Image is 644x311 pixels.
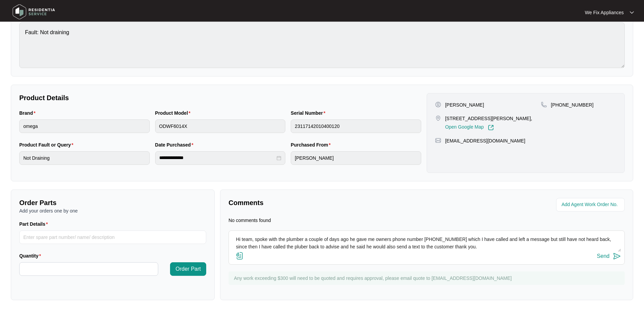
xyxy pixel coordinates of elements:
[445,102,484,108] p: [PERSON_NAME]
[291,110,328,116] label: Serial Number
[175,265,201,273] span: Order Part
[613,252,621,260] img: send-icon.svg
[291,119,421,133] input: Serial Number
[159,154,276,161] input: Date Purchased
[435,137,441,143] img: map-pin
[445,125,494,131] a: Open Google Map
[19,151,150,165] input: Product Fault or Query
[232,234,621,252] textarea: Hi team, spoke with the plumber a couple of days ago he gave me owners phone number [PHONE_NUMBER...
[597,252,621,261] button: Send
[541,102,547,108] img: map-pin
[585,9,624,16] p: We Fix Appliances
[435,102,441,108] img: user-pin
[562,201,621,209] input: Add Agent Work Order No.
[291,151,421,165] input: Purchased From
[170,262,206,276] button: Order Part
[630,11,634,14] img: dropdown arrow
[234,275,621,282] p: Any work exceeding $300 will need to be quoted and requires approval, please email quote to [EMAI...
[10,2,57,22] img: residentia service logo
[19,22,625,68] textarea: Fault: Not draining
[155,110,193,116] label: Product Model
[597,253,610,259] div: Send
[19,230,206,244] input: Part Details
[445,115,532,122] p: [STREET_ADDRESS][PERSON_NAME],
[236,252,244,260] img: file-attachment-doc.svg
[19,93,421,103] p: Product Details
[229,217,271,224] p: No comments found
[435,115,441,121] img: map-pin
[445,137,525,144] p: [EMAIL_ADDRESS][DOMAIN_NAME]
[20,263,158,275] input: Quantity
[19,141,76,148] label: Product Fault or Query
[155,119,286,133] input: Product Model
[19,252,44,259] label: Quantity
[19,119,150,133] input: Brand
[229,198,422,207] p: Comments
[488,125,494,131] img: Link-External
[19,207,206,214] p: Add your orders one by one
[291,141,333,148] label: Purchased From
[155,141,196,148] label: Date Purchased
[19,110,38,116] label: Brand
[19,221,51,227] label: Part Details
[19,198,206,207] p: Order Parts
[551,102,594,108] p: [PHONE_NUMBER]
